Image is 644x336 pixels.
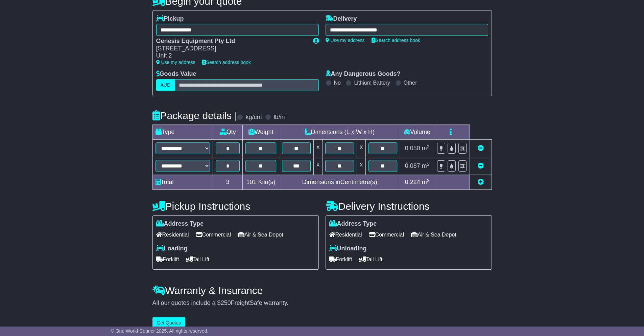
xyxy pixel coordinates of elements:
span: Residential [329,229,362,240]
td: x [314,157,323,175]
span: 101 [246,179,257,185]
span: 0.224 [405,179,420,185]
span: © One World Courier 2025. All rights reserved. [111,328,209,334]
span: m [422,162,430,169]
span: Commercial [196,229,231,240]
td: x [357,140,366,157]
h4: Delivery Instructions [326,201,492,212]
label: Goods Value [156,70,196,78]
span: Air & Sea Depot [238,229,283,240]
label: Unloading [329,245,367,252]
td: Volume [400,125,434,140]
span: m [422,145,430,152]
a: Search address book [202,60,251,65]
td: Dimensions in Centimetre(s) [279,175,400,190]
span: Forklift [329,254,352,265]
span: Tail Lift [359,254,383,265]
div: [STREET_ADDRESS] [156,45,306,52]
label: kg/cm [245,114,262,121]
td: x [314,140,323,157]
div: Unit 2 [156,52,306,60]
a: Use my address [156,60,195,65]
span: 250 [221,299,231,306]
sup: 3 [427,162,430,167]
sup: 3 [427,178,430,183]
td: 3 [213,175,243,190]
label: Any Dangerous Goods? [326,70,401,78]
label: Lithium Battery [354,80,390,86]
label: Delivery [326,15,357,23]
label: AUD [156,79,175,91]
label: Pickup [156,15,184,23]
td: Dimensions (L x W x H) [279,125,400,140]
a: Remove this item [478,162,484,169]
span: Residential [156,229,189,240]
label: Address Type [156,220,204,228]
span: m [422,179,430,185]
a: Use my address [326,38,365,43]
h4: Package details | [152,110,237,121]
td: Total [152,175,213,190]
td: Weight [243,125,279,140]
span: Commercial [369,229,404,240]
label: No [334,80,341,86]
span: 0.087 [405,162,420,169]
label: Other [404,80,417,86]
div: Genesis Equipment Pty Ltd [156,38,306,45]
label: lb/in [273,114,285,121]
label: Loading [156,245,188,252]
span: Forklift [156,254,179,265]
button: Get Quotes [152,317,186,329]
a: Remove this item [478,145,484,152]
div: All our quotes include a $ FreightSafe warranty. [152,299,492,307]
td: Type [152,125,213,140]
a: Search address book [372,38,420,43]
span: Tail Lift [186,254,210,265]
td: Kilo(s) [243,175,279,190]
sup: 3 [427,144,430,149]
td: x [357,157,366,175]
span: 0.050 [405,145,420,152]
td: Qty [213,125,243,140]
h4: Pickup Instructions [152,201,319,212]
a: Add new item [478,179,484,185]
h4: Warranty & Insurance [152,285,492,296]
label: Address Type [329,220,377,228]
span: Air & Sea Depot [411,229,456,240]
